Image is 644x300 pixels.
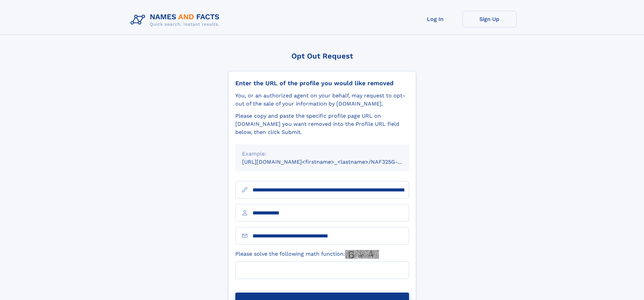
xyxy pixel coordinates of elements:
[235,250,379,259] label: Please solve the following math function:
[128,11,225,29] img: Logo Names and Facts
[235,92,409,108] div: You, or an authorized agent on your behalf, may request to opt-out of the sale of your informatio...
[242,159,422,165] small: [URL][DOMAIN_NAME]<firstname>_<lastname>/NAF325G-xxxxxxxx
[242,150,402,158] div: Example:
[462,11,517,27] a: Sign Up
[235,79,409,87] div: Enter the URL of the profile you would like removed
[235,112,409,136] div: Please copy and paste the specific profile page URL on [DOMAIN_NAME] you want removed into the Pr...
[408,11,462,27] a: Log In
[228,52,416,60] div: Opt Out Request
